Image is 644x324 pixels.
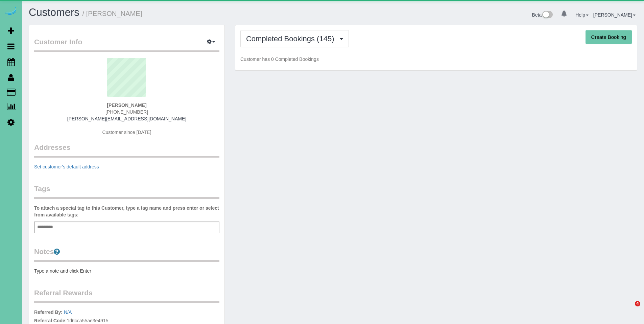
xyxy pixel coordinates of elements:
span: [PHONE_NUMBER] [105,109,148,115]
p: Customer has 0 Completed Bookings [240,56,632,63]
strong: [PERSON_NAME] [107,102,146,108]
a: N/A [64,309,72,315]
span: Customer since [DATE] [102,130,151,135]
small: / [PERSON_NAME] [82,10,142,17]
legend: Referral Rewards [34,288,219,303]
label: To attach a special tag to this Customer, type a tag name and press enter or select from availabl... [34,205,219,218]
label: Referral Code: [34,317,67,324]
a: [PERSON_NAME][EMAIL_ADDRESS][DOMAIN_NAME] [67,116,186,121]
a: Beta [532,12,553,18]
a: Customers [29,6,79,18]
iframe: Intercom live chat [621,301,637,317]
pre: Type a note and click Enter [34,268,219,274]
a: [PERSON_NAME] [593,12,636,18]
span: Completed Bookings (145) [246,34,337,43]
label: Referred By: [34,309,63,316]
button: Completed Bookings (145) [240,30,349,47]
legend: Customer Info [34,37,219,52]
a: Set customer's default address [34,164,99,169]
img: Automaid Logo [4,7,18,16]
legend: Tags [34,184,219,199]
button: Create Booking [586,30,632,44]
legend: Notes [34,247,219,262]
span: 4 [635,301,640,306]
a: Help [575,12,589,18]
img: New interface [542,11,553,20]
